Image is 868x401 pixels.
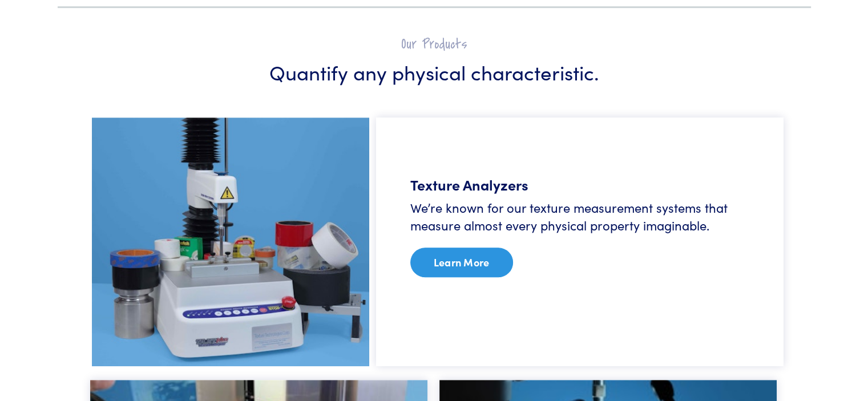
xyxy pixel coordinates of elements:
[92,58,777,86] h3: Quantify any physical characteristic.
[410,175,749,195] h5: Texture Analyzers
[410,199,749,234] h6: We’re known for our texture measurement systems that measure almost every physical property imagi...
[410,248,513,277] a: Learn More
[92,35,777,53] h2: Our Products
[92,118,369,366] img: adhesive-tapes-assorted.jpg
